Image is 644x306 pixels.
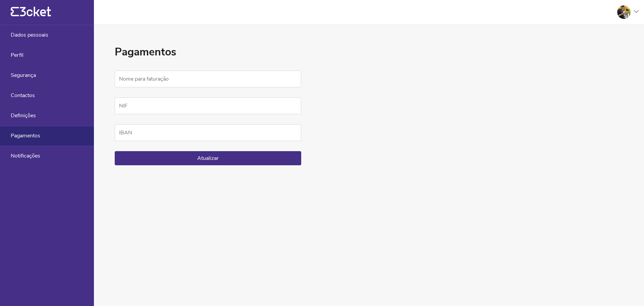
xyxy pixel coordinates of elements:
g: {' '} [11,7,19,16]
input: NIF [115,97,301,114]
span: Perfil [11,52,23,58]
span: Dados pessoais [11,32,48,38]
h1: Pagamentos [115,45,301,59]
input: Nome para faturação [115,71,301,87]
span: Definições [11,113,36,119]
span: Notificações [11,153,40,159]
a: {' '} [11,13,51,18]
span: Segurança [11,72,36,78]
span: Contactos [11,92,35,98]
span: Pagamentos [11,133,40,139]
input: IBAN [115,124,301,141]
button: Atualizar [115,151,301,165]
